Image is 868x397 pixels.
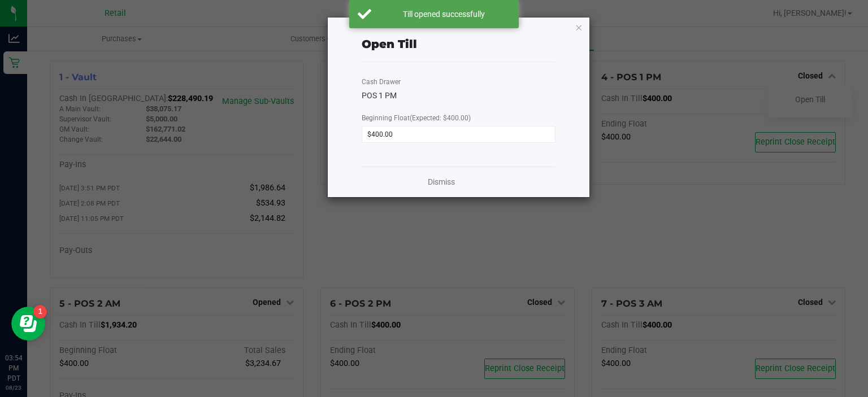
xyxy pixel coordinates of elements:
[377,8,510,20] div: Till opened successfully
[362,36,417,53] div: Open Till
[33,305,47,319] iframe: Resource center unread badge
[428,176,455,188] a: Dismiss
[410,114,471,122] span: (Expected: $400.00)
[11,307,45,341] iframe: Resource center
[362,90,555,102] div: POS 1 PM
[362,114,471,122] span: Beginning Float
[362,77,401,87] label: Cash Drawer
